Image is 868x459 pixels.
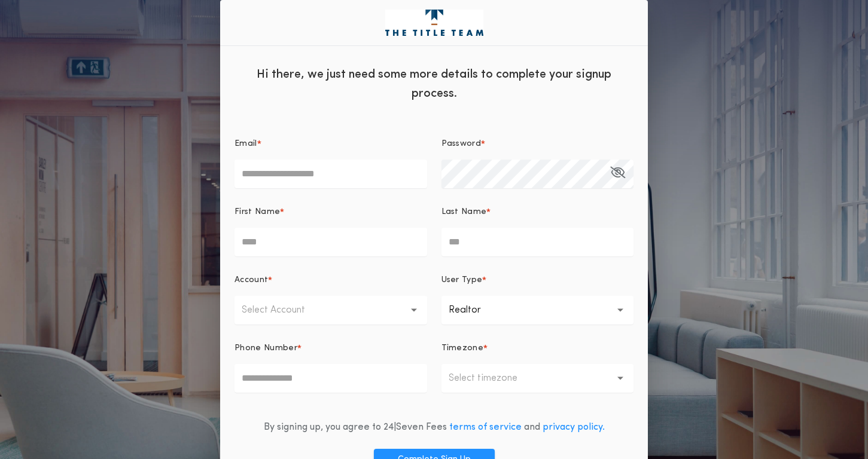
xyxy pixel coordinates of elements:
[441,342,484,354] p: Timezone
[234,160,427,188] input: Email*
[385,10,483,36] img: logo
[449,303,500,317] p: Realtor
[441,138,482,150] p: Password
[234,274,268,286] p: Account
[441,160,634,188] input: Password*
[242,303,324,317] p: Select Account
[610,160,625,188] button: Password*
[441,206,487,218] p: Last Name
[220,56,648,109] div: Hi there, we just need some more details to complete your signup process.
[441,274,483,286] p: User Type
[449,371,537,385] p: Select timezone
[441,228,634,256] input: Last Name*
[441,364,634,393] button: Select timezone
[441,296,634,325] button: Realtor
[234,296,427,325] button: Select Account
[234,228,427,256] input: First Name*
[264,420,605,434] div: By signing up, you agree to 24|Seven Fees and
[234,364,427,393] input: Phone Number*
[234,206,280,218] p: First Name
[234,342,297,354] p: Phone Number
[543,423,605,432] a: privacy policy.
[234,138,257,150] p: Email
[449,423,522,432] a: terms of service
